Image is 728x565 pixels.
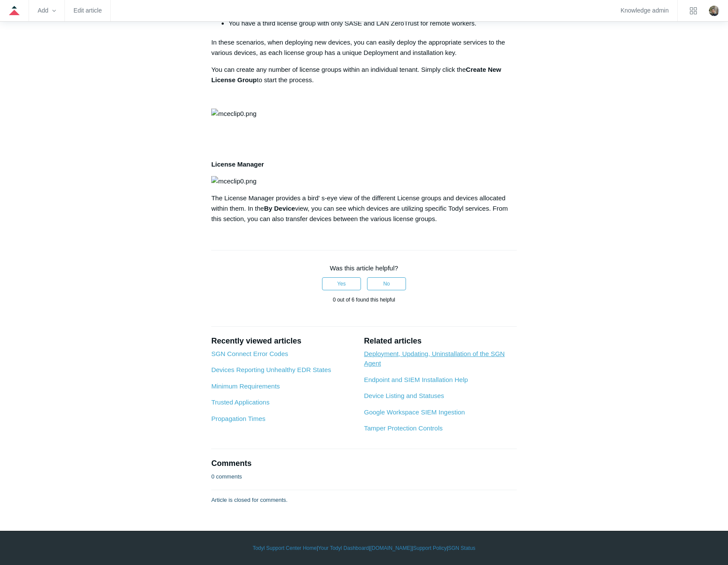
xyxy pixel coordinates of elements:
a: [DOMAIN_NAME] [370,544,412,552]
a: Minimum Requirements [211,382,280,390]
a: Endpoint and SIEM Installation Help [364,376,468,383]
zd-hc-trigger: Add [38,8,56,13]
a: Your Todyl Dashboard [318,544,369,552]
h2: Comments [211,458,517,469]
span: 0 out of 6 found this helpful [333,297,395,303]
p: 0 comments [211,472,242,481]
a: Tamper Protection Controls [364,424,443,432]
h2: Recently viewed articles [211,335,355,347]
a: Device Listing and Statuses [364,392,444,399]
a: Trusted Applications [211,398,270,406]
a: Knowledge admin [621,8,669,13]
p: You can create any number of license groups within an individual tenant. Simply click the to star... [211,64,517,85]
img: mceclip0.png [211,176,256,186]
img: user avatar [709,6,719,16]
li: You have a third license group with only SASE and LAN ZeroTrust for remote workers. [229,18,517,29]
a: Support Policy [413,544,447,552]
button: This article was not helpful [367,277,406,290]
button: This article was helpful [322,277,361,290]
strong: By Device [264,205,295,212]
a: SGN Connect Error Codes [211,350,288,357]
a: Propagation Times [211,415,265,422]
a: Devices Reporting Unhealthy EDR States [211,366,331,373]
p: In these scenarios, when deploying new devices, you can easily deploy the appropriate services to... [211,37,517,58]
a: Google Workspace SIEM Ingestion [364,408,465,416]
strong: License Manager [211,161,264,168]
img: mceclip0.png [211,109,256,119]
div: | | | | [113,544,615,552]
a: Edit article [74,8,102,13]
p: Article is closed for comments. [211,496,287,504]
a: Deployment, Updating, Uninstallation of the SGN Agent [364,350,505,367]
a: Todyl Support Center Home [253,544,317,552]
h2: Related articles [364,335,517,347]
zd-hc-trigger: Click your profile icon to open the profile menu [709,6,719,16]
span: Was this article helpful? [330,264,398,272]
a: SGN Status [448,544,475,552]
p: The License Manager provides a bird' s-eye view of the different License groups and devices alloc... [211,193,517,224]
strong: Create New License Group [211,66,501,83]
